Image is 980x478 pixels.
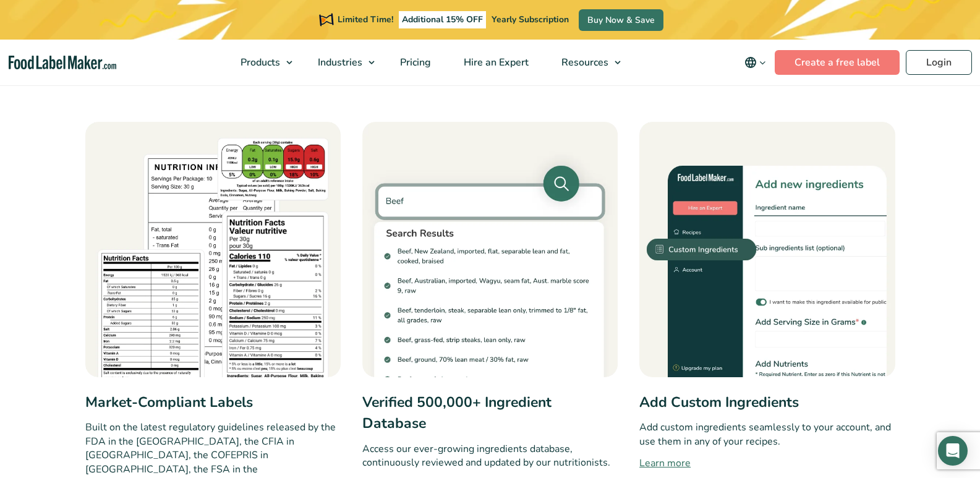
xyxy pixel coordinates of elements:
[396,56,432,69] span: Pricing
[362,442,618,470] p: Access our ever-growing ingredients database, continuously reviewed and updated by our nutritioni...
[448,40,542,85] a: Hire an Expert
[384,40,445,85] a: Pricing
[639,420,895,448] p: Add custom ingredients seamlessly to your account, and use them in any of your recipes.
[224,40,299,85] a: Products
[362,392,618,435] h3: Verified 500,000+ Ingredient Database
[338,14,393,25] span: Limited Time!
[579,9,663,31] a: Buy Now & Save
[775,50,900,75] a: Create a free label
[314,56,364,69] span: Industries
[938,436,968,466] div: Open Intercom Messenger
[237,56,281,69] span: Products
[545,40,627,85] a: Resources
[399,11,486,28] span: Additional 15% OFF
[558,56,610,69] span: Resources
[639,456,895,471] a: Learn more
[302,40,381,85] a: Industries
[460,56,530,69] span: Hire an Expert
[492,14,569,25] span: Yearly Subscription
[639,392,895,414] h3: Add Custom Ingredients
[906,50,972,75] a: Login
[85,392,341,414] h3: Market-Compliant Labels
